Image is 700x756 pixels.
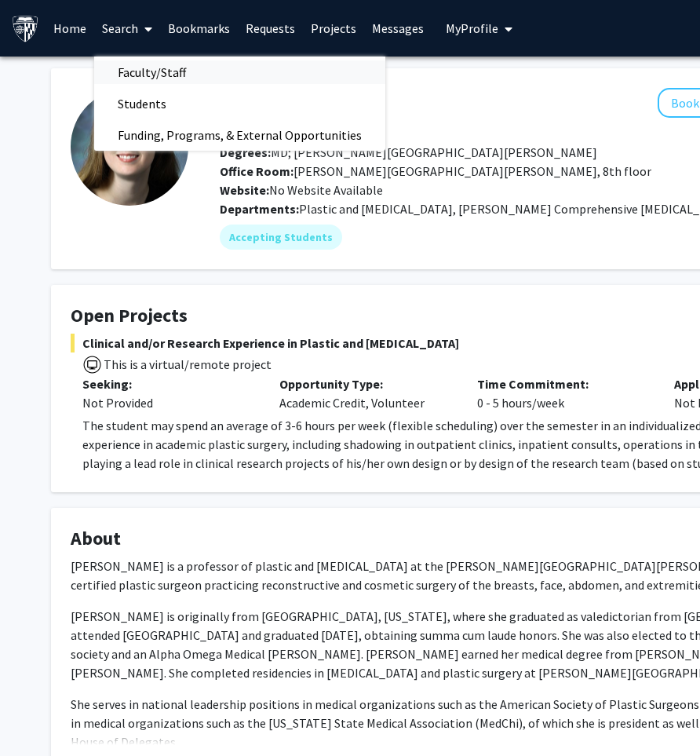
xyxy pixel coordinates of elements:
[220,225,342,250] mat-chip: Accepting Students
[220,201,299,217] b: Departments:
[220,182,269,198] b: Website:
[94,119,385,151] span: Funding, Programs, & External Opportunities
[465,374,662,412] div: 0 - 5 hours/week
[364,1,432,56] a: Messages
[94,57,210,88] span: Faculty/Staff
[279,374,453,393] p: Opportunity Type:
[82,374,256,393] p: Seeking:
[220,144,597,160] span: MD; [PERSON_NAME][GEOGRAPHIC_DATA][PERSON_NAME]
[238,1,303,56] a: Requests
[477,374,651,393] p: Time Commitment:
[71,88,188,206] img: Profile Picture
[102,356,272,372] span: This is a virtual/remote project
[94,92,385,115] a: Students
[220,182,383,198] span: No Website Available
[303,1,364,56] a: Projects
[94,123,385,147] a: Funding, Programs, & External Opportunities
[268,374,465,412] div: Academic Credit, Volunteer
[220,144,271,160] b: Degrees:
[220,163,651,179] span: [PERSON_NAME][GEOGRAPHIC_DATA][PERSON_NAME], 8th floor
[46,1,94,56] a: Home
[94,1,160,56] a: Search
[446,20,498,36] span: My Profile
[12,15,39,42] img: Johns Hopkins University Logo
[94,60,385,84] a: Faculty/Staff
[12,685,67,744] iframe: Chat
[94,88,190,119] span: Students
[160,1,238,56] a: Bookmarks
[82,393,256,412] div: Not Provided
[220,163,293,179] b: Office Room:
